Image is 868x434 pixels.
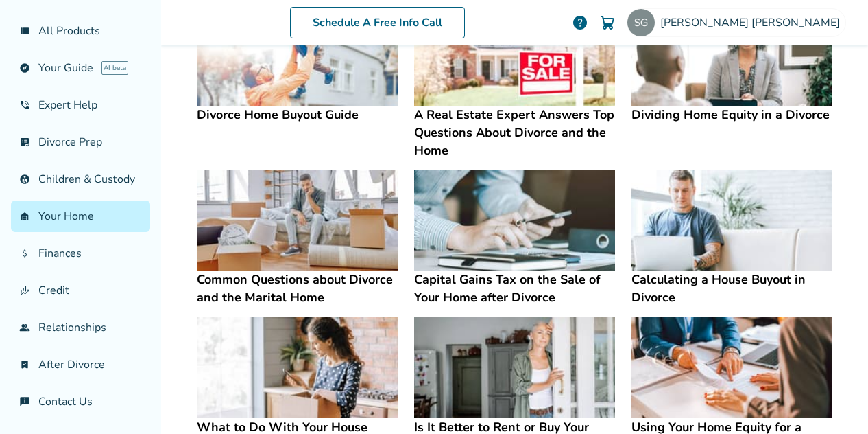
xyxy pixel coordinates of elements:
a: view_listAll Products [11,15,150,47]
span: list_alt_check [19,137,30,148]
img: Calculating a House Buyout in Divorce [631,170,832,271]
img: A Real Estate Expert Answers Top Questions About Divorce and the Home [414,5,615,106]
a: list_alt_checkDivorce Prep [11,126,150,158]
a: chat_infoContact Us [11,386,150,418]
img: pasleys@aol.com [627,9,655,36]
h4: Common Questions about Divorce and the Marital Home [197,271,398,306]
span: chat_info [19,396,30,407]
a: Schedule A Free Info Call [290,7,465,38]
h4: Calculating a House Buyout in Divorce [631,271,832,306]
img: Is It Better to Rent or Buy Your Home After Divorce? [414,317,615,418]
a: Dividing Home Equity in a DivorceDividing Home Equity in a Divorce [631,5,832,124]
a: exploreYour GuideAI beta [11,52,150,84]
img: Using Your Home Equity for a Divorce Settlement [631,317,832,418]
span: group [19,322,30,333]
img: Divorce Home Buyout Guide [197,5,398,106]
span: phone_in_talk [19,100,30,111]
span: garage_home [19,211,30,222]
span: finance_mode [19,285,30,296]
a: help [572,14,588,31]
a: Calculating a House Buyout in DivorceCalculating a House Buyout in Divorce [631,170,832,307]
a: Capital Gains Tax on the Sale of Your Home after DivorceCapital Gains Tax on the Sale of Your Hom... [414,170,615,307]
a: groupRelationships [11,312,150,343]
a: phone_in_talkExpert Help [11,89,150,121]
iframe: Chat Widget [799,368,868,434]
span: [PERSON_NAME] [PERSON_NAME] [660,15,845,30]
a: account_childChildren & Custody [11,163,150,195]
a: bookmark_checkAfter Divorce [11,349,150,380]
img: Common Questions about Divorce and the Marital Home [197,170,398,271]
span: attach_money [19,248,30,259]
span: explore [19,62,30,73]
span: account_child [19,174,30,185]
h4: Dividing Home Equity in a Divorce [631,106,832,124]
a: attach_moneyFinances [11,238,150,269]
a: A Real Estate Expert Answers Top Questions About Divorce and the HomeA Real Estate Expert Answers... [414,5,615,159]
h4: A Real Estate Expert Answers Top Questions About Divorce and the Home [414,106,615,159]
span: bookmark_check [19,359,30,370]
h4: Divorce Home Buyout Guide [197,106,398,124]
a: finance_modeCredit [11,275,150,306]
img: Cart [599,14,616,31]
a: garage_homeYour Home [11,201,150,232]
span: view_list [19,25,30,36]
a: Divorce Home Buyout GuideDivorce Home Buyout Guide [197,5,398,124]
a: Common Questions about Divorce and the Marital HomeCommon Questions about Divorce and the Marital... [197,170,398,307]
img: Capital Gains Tax on the Sale of Your Home after Divorce [414,170,615,271]
span: AI beta [101,61,128,75]
img: What to Do With Your House Title after Divorce [197,317,398,418]
img: Dividing Home Equity in a Divorce [631,5,832,106]
h4: Capital Gains Tax on the Sale of Your Home after Divorce [414,271,615,306]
